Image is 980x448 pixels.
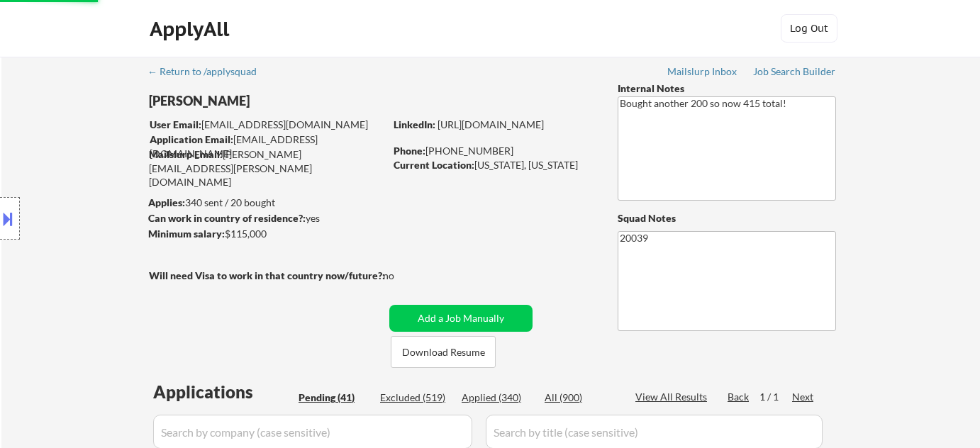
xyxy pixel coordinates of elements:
[753,66,836,80] a: Job Search Builder
[389,305,533,332] button: Add a Job Manually
[380,391,451,405] div: Excluded (519)
[792,390,815,404] div: Next
[394,145,425,157] strong: Phone:
[148,227,384,241] div: $115,000
[153,383,294,401] div: Applications
[383,269,423,283] div: no
[667,67,738,77] div: Mailslurp Inbox
[394,158,594,172] div: [US_STATE], [US_STATE]
[394,159,474,171] strong: Current Location:
[635,390,711,404] div: View All Results
[438,118,544,130] a: [URL][DOMAIN_NAME]
[150,17,233,41] div: ApplyAll
[149,147,384,189] div: [PERSON_NAME][EMAIL_ADDRESS][PERSON_NAME][DOMAIN_NAME]
[667,66,738,80] a: Mailslurp Inbox
[148,211,380,225] div: yes
[462,391,533,405] div: Applied (340)
[728,390,750,404] div: Back
[545,391,616,405] div: All (900)
[618,82,836,96] div: Internal Notes
[147,67,270,77] div: ← Return to /applysquad
[147,66,270,80] a: ← Return to /applysquad
[781,14,837,43] button: Log Out
[759,390,792,404] div: 1 / 1
[150,133,384,160] div: [EMAIL_ADDRESS][DOMAIN_NAME]
[299,391,369,405] div: Pending (41)
[149,92,440,110] div: [PERSON_NAME]
[149,269,385,281] strong: Will need Visa to work in that country now/future?:
[753,67,836,77] div: Job Search Builder
[394,118,435,130] strong: LinkedIn:
[391,336,496,368] button: Download Resume
[394,144,594,158] div: [PHONE_NUMBER]
[148,196,384,210] div: 340 sent / 20 bought
[150,118,384,132] div: [EMAIL_ADDRESS][DOMAIN_NAME]
[618,211,836,225] div: Squad Notes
